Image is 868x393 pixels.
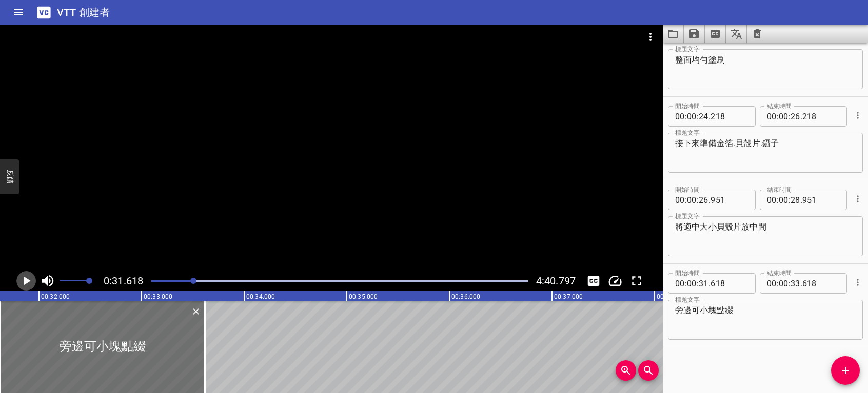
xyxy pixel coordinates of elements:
[791,190,800,210] input: 28
[638,25,663,49] button: 視頻選項
[788,190,791,210] span: :
[767,106,777,127] input: 00
[687,190,697,210] input: 00
[104,275,143,287] span: 0:31.618
[697,190,699,210] span: :
[697,273,699,294] span: :
[767,273,777,294] input: 00
[711,273,748,294] input: 618
[349,293,378,300] text: 00:35.000
[536,275,576,287] span: 4:40.797
[779,273,788,294] input: 00
[779,106,788,127] input: 00
[675,273,685,294] input: 00
[663,25,684,43] button: 從檔案載入字幕
[800,190,802,210] span: .
[800,273,802,294] span: .
[708,106,711,127] span: .
[685,106,687,127] span: :
[675,138,856,168] textarea: 接下來準備金箔.貝殼片.鑷子
[605,271,625,291] button: 更改播放速度
[685,190,687,210] span: :
[675,106,685,127] input: 00
[831,356,860,385] button: 添加提示
[802,273,840,294] input: 618
[777,190,779,210] span: :
[675,222,856,251] textarea: 將適中大小貝殼片放中間
[685,273,687,294] span: :
[709,28,721,40] svg: Extract captions from video
[726,25,747,43] button: 翻譯字幕
[791,106,800,127] input: 26
[851,192,864,205] button: 提示選項
[684,25,705,43] button: 將字幕儲存至檔案
[675,190,685,210] input: 00
[638,360,659,381] button: 縮小
[730,28,742,40] svg: Translate captions
[802,190,840,210] input: 951
[86,278,92,284] span: 設定視訊音量
[38,271,57,291] button: 切換靜音
[41,293,70,300] text: 00:32.000
[699,106,708,127] input: 24
[711,190,748,210] input: 951
[687,106,697,127] input: 00
[554,293,583,300] text: 00:37.000
[657,293,685,300] text: 00:38.000
[747,25,767,43] button: 清除字幕
[675,305,856,335] textarea: 旁邊可小塊點綴
[788,106,791,127] span: :
[800,106,802,127] span: .
[711,106,748,127] input: 218
[584,271,603,291] button: 切換字幕
[851,109,864,122] button: 提示選項
[627,271,646,291] button: 切換全螢幕
[767,190,777,210] input: 00
[189,305,201,318] div: Delete Cue
[705,25,726,43] button: 從視頻中提取字幕
[688,28,700,40] svg: Save captions to file
[851,269,863,296] div: Cue Options
[851,276,864,289] button: 提示選項
[699,273,708,294] input: 31
[144,293,172,300] text: 00:33.000
[16,271,36,291] button: 播放/暫停
[802,106,840,127] input: 218
[851,185,863,212] div: Cue Options
[791,273,800,294] input: 33
[675,55,856,84] textarea: 整面均勻塗刷
[697,106,699,127] span: :
[616,360,636,381] button: 放大
[779,190,788,210] input: 00
[667,28,679,40] svg: Load captions from file
[777,273,779,294] span: :
[699,190,708,210] input: 26
[687,273,697,294] input: 00
[708,190,711,210] span: .
[57,4,110,20] h6: VTT 創建者
[851,102,863,129] div: Cue Options
[777,106,779,127] span: :
[708,273,711,294] span: .
[751,28,763,40] svg: Clear captions
[189,305,203,318] button: 刪除
[246,293,275,300] text: 00:34.000
[788,273,791,294] span: :
[451,293,480,300] text: 00:36.000
[151,280,528,282] div: 遊戲進度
